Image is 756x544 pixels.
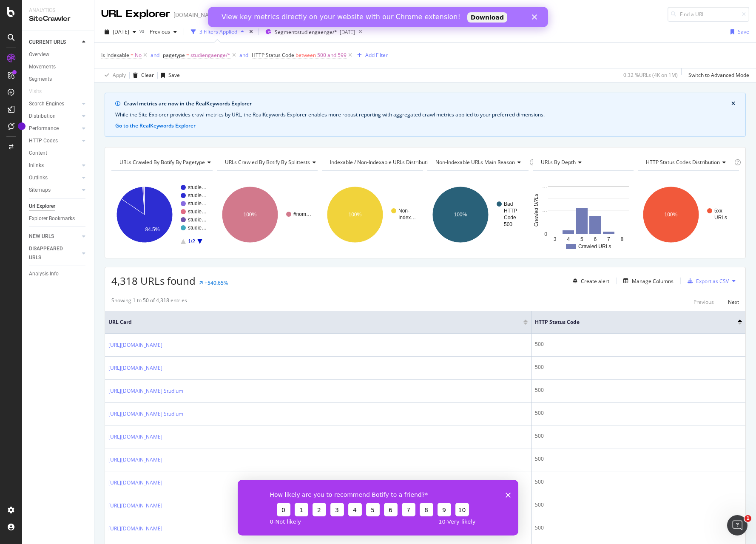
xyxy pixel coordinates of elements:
div: Sitemaps [29,186,51,195]
div: Crawl metrics are now in the RealKeywords Explorer [124,100,731,108]
button: Create alert [569,274,609,288]
a: Distribution [29,112,80,121]
svg: A chart. [322,178,423,252]
div: Save [168,71,180,79]
button: Apply [101,68,126,82]
div: Overview [29,50,49,59]
div: Clear [141,71,154,79]
div: Segments [29,75,52,84]
span: studiengaenge/* [190,49,230,61]
svg: A chart. [638,178,739,252]
div: Distribution [29,112,56,121]
h4: HTTP Status Codes Distribution [644,156,733,169]
div: 0.32 % URLs ( 4K on 1M ) [623,71,678,79]
button: Clear [130,68,154,82]
text: Index… [398,215,416,221]
text: #nom… [293,211,311,217]
a: Url Explorer [29,202,88,211]
button: and [239,51,248,59]
text: … [542,207,547,213]
div: Inlinks [29,161,44,170]
svg: A chart. [217,178,318,252]
h4: URLs by Depth [539,156,626,169]
div: and [239,51,248,59]
button: Go to the RealKeywords Explorer [115,122,196,130]
span: URLs Crawled By Botify By splittests [225,159,310,166]
div: 500 [535,501,742,509]
div: 3 Filters Applied [199,28,237,35]
a: NEW URLS [29,232,80,241]
a: [URL][DOMAIN_NAME] [108,479,162,487]
div: Outlinks [29,173,48,182]
span: = [186,51,189,59]
div: Switch to Advanced Mode [688,71,749,79]
a: Analysis Info [29,269,88,278]
text: Non- [398,208,409,214]
div: 500 [535,524,742,532]
text: 4 [567,236,570,242]
div: Content [29,149,47,158]
h4: URLs Crawled By Botify By pagetype [118,156,218,169]
div: Url Explorer [29,202,55,211]
div: 500 [535,455,742,463]
text: Code [504,215,516,221]
div: 500 [535,340,742,348]
a: Search Engines [29,99,80,108]
h4: Non-Indexable URLs Main Reason [434,156,528,169]
text: HTTP [504,208,517,214]
button: Save [727,25,749,39]
text: 5xx [714,208,722,214]
span: Previous [146,28,170,35]
text: 0 [544,231,547,237]
text: 100% [243,212,256,218]
span: 2025 Oct. 7th [113,28,129,35]
a: Outlinks [29,173,80,182]
span: 4,318 URLs found [111,274,196,288]
span: URLs Crawled By Botify By pagetype [119,159,205,166]
span: HTTP Status Codes Distribution [646,159,720,166]
span: vs [139,27,146,34]
div: times [247,28,255,36]
text: studie… [188,209,207,215]
div: Add Filter [365,51,388,59]
a: Movements [29,62,88,71]
button: Segment:studiengaenge/*[DATE] [262,25,355,39]
text: … [542,184,547,190]
button: close banner [729,98,737,109]
iframe: Intercom live chat banner [208,7,548,27]
div: Create alert [581,278,609,285]
text: studie… [188,193,207,198]
text: Bad [504,201,513,207]
span: between [296,51,316,59]
div: Manage Columns [632,278,674,285]
svg: A chart. [111,178,213,252]
text: studie… [188,184,207,190]
iframe: Intercom live chat [727,515,747,535]
div: Analysis Info [29,269,59,278]
div: +540.65% [205,279,228,286]
a: Sitemaps [29,186,80,195]
a: [URL][DOMAIN_NAME] [108,501,162,510]
div: Tooltip anchor [18,122,26,130]
div: Explorer Bookmarks [29,214,75,223]
span: HTTP Status Code [535,318,725,326]
text: studie… [188,217,207,223]
div: Visits [29,87,42,96]
a: Content [29,149,88,158]
div: CURRENT URLS [29,38,66,47]
div: Analytics [29,7,87,14]
div: 500 [535,409,742,417]
div: info banner [105,93,746,137]
div: Showing 1 to 50 of 4,318 entries [111,297,187,307]
div: and [151,51,159,59]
